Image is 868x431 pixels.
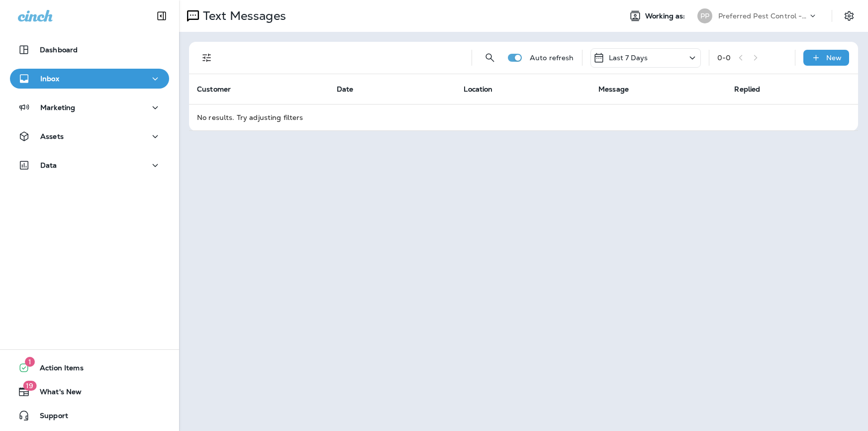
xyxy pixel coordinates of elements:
[840,7,858,25] button: Settings
[10,69,169,89] button: Inbox
[697,8,712,23] div: PP
[10,98,169,117] button: Marketing
[10,358,169,378] button: 1Action Items
[197,48,217,68] button: Filters
[10,155,169,175] button: Data
[718,12,808,20] p: Preferred Pest Control - Palmetto
[40,161,57,169] p: Data
[30,388,82,400] span: What's New
[10,382,169,402] button: 19What's New
[10,406,169,426] button: Support
[464,85,492,94] span: Location
[645,12,687,20] span: Working as:
[480,48,500,68] button: Search Messages
[609,54,648,62] p: Last 7 Days
[734,85,760,94] span: Replied
[40,75,59,83] p: Inbox
[199,8,286,23] p: Text Messages
[717,54,731,62] div: 0 - 0
[530,54,574,62] p: Auto refresh
[30,412,68,424] span: Support
[148,6,176,26] button: Collapse Sidebar
[337,85,354,94] span: Date
[189,104,858,130] td: No results. Try adjusting filters
[598,85,629,94] span: Message
[30,364,84,376] span: Action Items
[10,126,169,146] button: Assets
[826,54,842,62] p: New
[40,132,64,140] p: Assets
[197,85,231,94] span: Customer
[40,46,78,54] p: Dashboard
[10,40,169,60] button: Dashboard
[40,104,75,111] p: Marketing
[23,381,36,391] span: 19
[25,357,35,367] span: 1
